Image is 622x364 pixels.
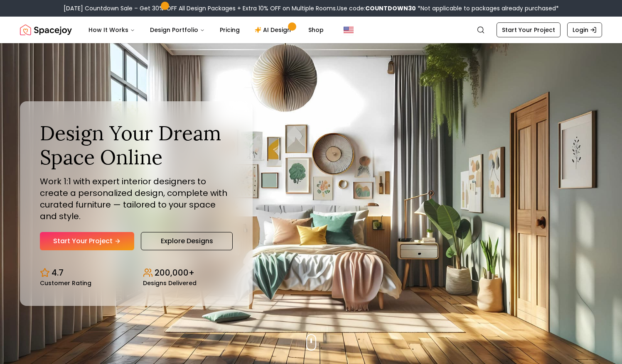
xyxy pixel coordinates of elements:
[416,4,559,12] span: *Not applicable to packages already purchased*
[337,4,416,12] span: Use code:
[302,22,330,38] a: Shop
[143,22,211,38] button: Design Portfolio
[497,22,561,37] a: Start Your Project
[248,22,300,38] a: AI Design
[40,260,233,286] div: Design stats
[213,22,246,38] a: Pricing
[20,22,72,38] a: Spacejoy
[365,4,416,12] b: COUNTDOWN30
[20,17,602,43] nav: Global
[82,22,142,38] button: How It Works
[143,280,197,286] small: Designs Delivered
[40,280,91,286] small: Customer Rating
[64,4,559,12] div: [DATE] Countdown Sale – Get 30% OFF All Design Packages + Extra 10% OFF on Multiple Rooms.
[20,22,72,38] img: Spacejoy Logo
[40,176,233,222] p: Work 1:1 with expert interior designers to create a personalized design, complete with curated fu...
[52,267,64,278] p: 4.7
[344,25,354,35] img: United States
[40,232,134,250] a: Start Your Project
[82,22,330,38] nav: Main
[155,267,194,278] p: 200,000+
[40,121,233,169] h1: Design Your Dream Space Online
[567,22,602,37] a: Login
[141,232,233,250] a: Explore Designs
